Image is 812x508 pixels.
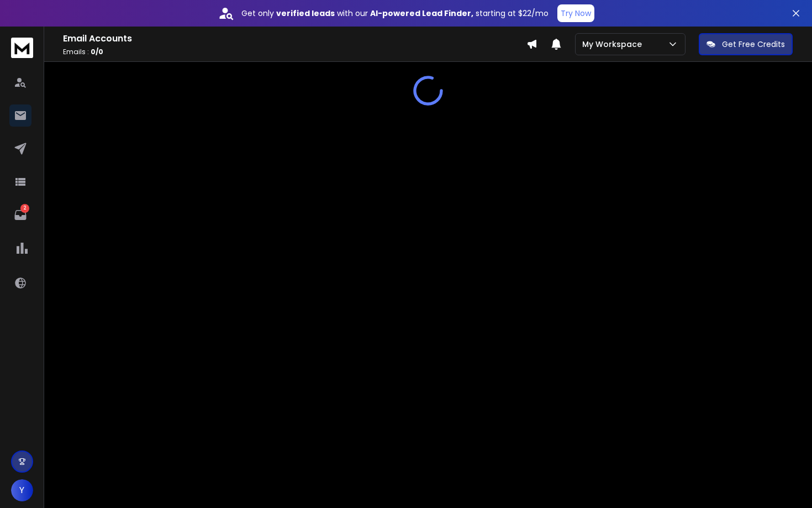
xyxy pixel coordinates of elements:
strong: AI-powered Lead Finder, [370,8,473,19]
strong: verified leads [276,8,335,19]
p: My Workspace [582,39,646,50]
button: Get Free Credits [699,33,793,55]
p: Try Now [561,8,591,19]
p: Get Free Credits [722,39,785,50]
a: 2 [9,204,31,226]
button: Y [11,479,33,501]
button: Try Now [557,4,594,22]
h1: Email Accounts [63,32,526,45]
p: Get only with our starting at $22/mo [241,8,549,19]
span: 0 / 0 [91,47,103,56]
p: Emails : [63,48,526,56]
img: logo [11,38,33,58]
p: 2 [20,204,29,213]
